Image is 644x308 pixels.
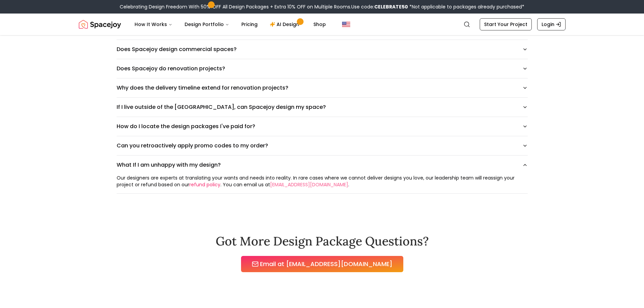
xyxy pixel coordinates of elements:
button: What If I am unhappy with my design? [117,156,528,174]
a: refund policy [189,181,220,188]
span: *Not applicable to packages already purchased* [408,3,524,10]
button: Does Spacejoy do renovation projects? [117,59,528,78]
nav: Main [129,18,331,31]
button: Why does the delivery timeline extend for renovation projects? [117,78,528,97]
button: If I live outside of the [GEOGRAPHIC_DATA], can Spacejoy design my space? [117,98,528,117]
div: Celebrating Design Freedom With 50% OFF All Design Packages + Extra 10% OFF on Multiple Rooms. [120,3,524,10]
a: [EMAIL_ADDRESS][DOMAIN_NAME] [270,181,348,188]
img: Spacejoy Logo [79,18,121,31]
img: United States [342,20,350,28]
button: How do I locate the design packages I've paid for? [117,117,528,136]
span: Use code: [351,3,408,10]
button: Can you retroactively apply promo codes to my order? [117,136,528,155]
a: Start Your Project [480,18,532,30]
button: Does Spacejoy design commercial spaces? [117,40,528,59]
nav: Global [79,14,566,35]
button: How It Works [129,18,178,31]
a: Login [537,18,566,30]
a: Shop [308,18,331,31]
a: AI Design [264,18,307,31]
div: What If I am unhappy with my design? [117,174,528,193]
button: Email at [EMAIL_ADDRESS][DOMAIN_NAME] [241,256,403,272]
button: Design Portfolio [179,18,235,31]
h2: Got More Design Package Questions? [216,234,429,248]
div: Our designers are experts at translating your wants and needs into reality. In rare cases where w... [117,174,528,188]
a: Spacejoy [79,18,121,31]
a: Pricing [236,18,263,31]
b: CELEBRATE50 [374,3,408,10]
